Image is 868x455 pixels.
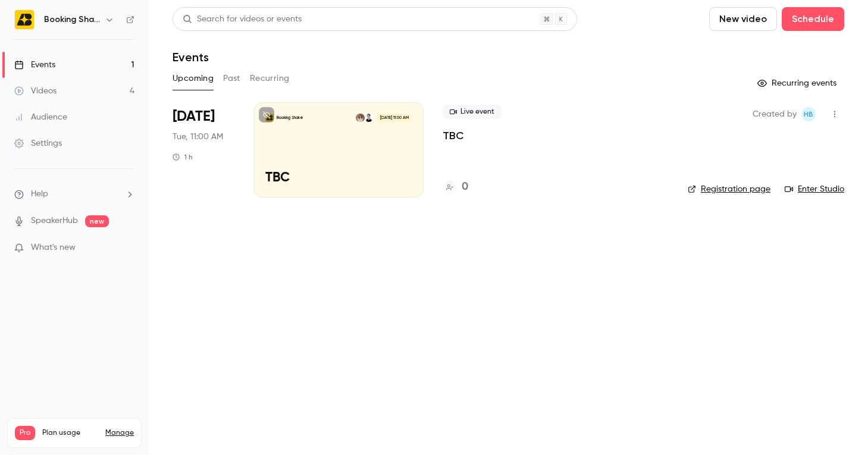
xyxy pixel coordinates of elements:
div: 1 h [173,152,193,162]
li: help-dropdown-opener [14,188,134,200]
h6: Booking Shake [44,14,100,26]
button: Schedule [782,7,844,31]
span: Live event [443,105,502,119]
span: new [85,215,109,227]
div: Audience [14,111,67,123]
span: Help [31,188,48,200]
img: Clémence Férault [356,114,364,122]
a: SpeakerHub [31,215,78,227]
div: Search for videos or events [183,13,302,26]
a: TBCBooking ShakeMaud LicariClémence Férault[DATE] 11:00 AMTBC [254,102,424,197]
p: TBC [265,171,412,186]
p: Booking Shake [277,115,303,121]
a: Manage [105,428,134,438]
span: [DATE] 11:00 AM [376,114,412,122]
div: Events [14,59,55,71]
span: [DATE] [173,107,215,126]
a: Enter Studio [785,183,844,195]
a: TBC [443,128,463,143]
button: New video [709,7,777,31]
button: Upcoming [173,69,214,88]
span: Plan usage [42,428,98,438]
span: HB [804,107,813,121]
h4: 0 [462,179,468,195]
span: Pro [15,426,35,440]
div: Sep 16 Tue, 11:00 AM (Europe/Paris) [173,102,235,197]
a: 0 [443,179,468,195]
span: Tue, 11:00 AM [173,131,223,143]
span: Hello BookingShake [801,107,816,121]
div: Videos [14,85,57,97]
img: Booking Shake [15,10,34,29]
a: Registration page [688,183,770,195]
h1: Events [173,50,209,64]
iframe: Noticeable Trigger [120,243,134,253]
button: Recurring events [752,74,844,93]
button: Past [223,69,240,88]
span: Created by [753,107,797,121]
button: Recurring [250,69,290,88]
img: Maud Licari [365,114,373,122]
div: Settings [14,137,62,149]
span: What's new [31,241,76,254]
